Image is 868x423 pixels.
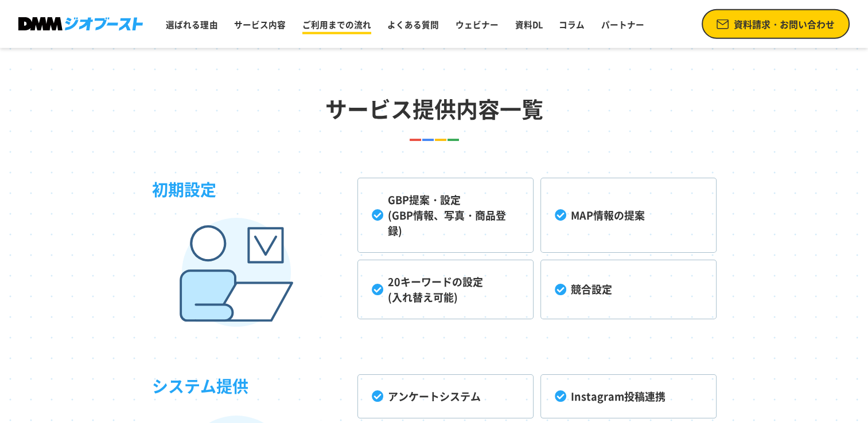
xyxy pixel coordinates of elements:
[229,14,290,36] a: サービス内容
[597,14,649,36] a: パートナー
[554,14,589,36] a: コラム
[383,14,443,36] a: よくある質問
[298,14,376,36] a: ご利用までの流れ
[540,260,717,319] li: 競合設定
[702,9,850,39] a: 資料請求・お問い合わせ
[357,178,534,253] li: GBP提案・設定 (GBP情報、写真・商品登録)
[540,178,717,253] li: MAP情報の提案
[734,17,835,31] span: 資料請求・お問い合わせ
[152,178,357,319] h3: 初期設定
[510,14,547,36] a: 資料DL
[18,17,143,30] img: DMMジオブースト
[451,14,503,36] a: ウェビナー
[357,374,534,418] li: アンケートシステム
[161,14,222,36] a: 選ばれる理由
[540,374,717,418] li: Instagram投稿連携
[357,260,534,319] li: 20キーワードの設定 (入れ替え可能)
